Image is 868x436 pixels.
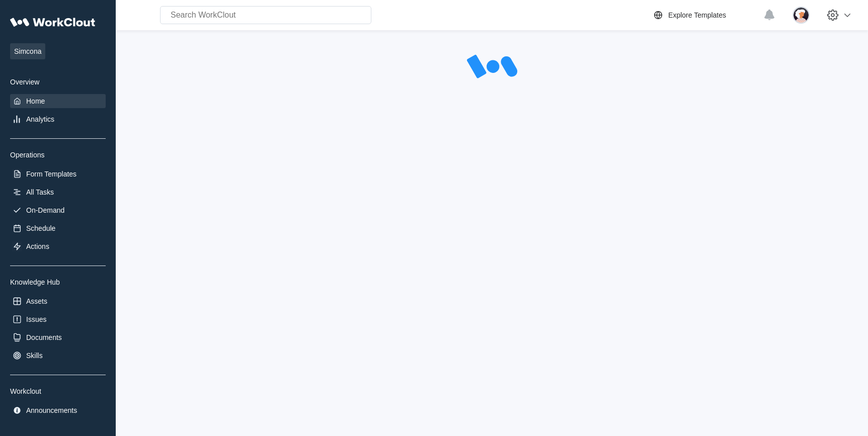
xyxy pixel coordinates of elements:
a: Form Templates [10,167,106,181]
a: Assets [10,294,106,308]
div: Overview [10,78,106,86]
a: All Tasks [10,185,106,199]
a: Actions [10,239,106,253]
div: Announcements [26,406,77,414]
input: Search WorkClout [160,6,371,24]
div: Documents [26,333,62,341]
div: Form Templates [26,170,76,178]
div: All Tasks [26,188,54,196]
div: Issues [26,315,46,323]
a: Documents [10,330,106,344]
a: On-Demand [10,203,106,217]
a: Analytics [10,112,106,126]
div: Explore Templates [668,11,726,19]
div: Analytics [26,115,54,123]
div: Operations [10,151,106,159]
div: Skills [26,352,43,360]
a: Announcements [10,403,106,417]
div: Assets [26,297,47,305]
div: On-Demand [26,206,64,214]
div: Workclout [10,387,106,395]
a: Schedule [10,221,106,235]
div: Home [26,97,45,105]
a: Skills [10,348,106,363]
div: Schedule [26,224,55,232]
a: Issues [10,312,106,326]
span: Simcona [10,43,45,59]
img: user-4.png [793,7,810,24]
a: Home [10,94,106,108]
div: Knowledge Hub [10,278,106,286]
a: Explore Templates [652,9,758,21]
div: Actions [26,242,49,250]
